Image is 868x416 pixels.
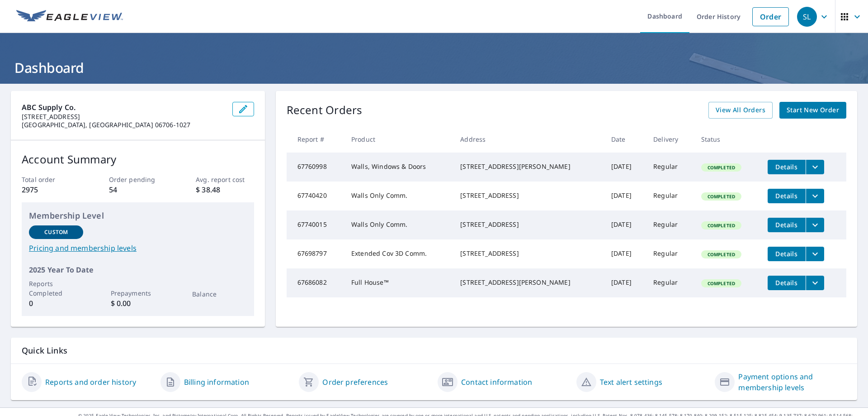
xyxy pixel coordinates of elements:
[773,278,800,287] span: Details
[806,189,824,203] button: filesDropdownBtn-67740420
[22,151,254,167] p: Account Summary
[322,377,388,387] a: Order preferences
[22,121,225,129] p: [GEOGRAPHIC_DATA], [GEOGRAPHIC_DATA] 06706-1027
[287,102,363,119] p: Recent Orders
[702,251,741,258] span: Completed
[45,377,136,387] a: Reports and order history
[460,191,597,200] div: [STREET_ADDRESS]
[797,7,817,27] div: SL
[806,160,824,174] button: filesDropdownBtn-67760998
[111,288,165,298] p: Prepayments
[646,210,694,239] td: Regular
[752,7,789,26] a: Order
[344,239,453,268] td: Extended Cov 3D Comm.
[779,102,846,119] a: Start New Order
[702,222,741,229] span: Completed
[702,193,741,200] span: Completed
[344,153,453,182] td: Walls, Windows & Doors
[344,126,453,153] th: Product
[22,113,225,121] p: [STREET_ADDRESS]
[109,184,167,195] p: 54
[604,239,646,268] td: [DATE]
[694,126,760,153] th: Status
[287,268,344,297] td: 67686082
[773,191,800,200] span: Details
[708,102,773,119] a: View All Orders
[460,278,597,287] div: [STREET_ADDRESS][PERSON_NAME]
[768,160,806,174] button: detailsBtn-67760998
[768,189,806,203] button: detailsBtn-67740420
[344,182,453,210] td: Walls Only Comm.
[716,105,765,116] span: View All Orders
[29,243,247,253] a: Pricing and membership levels
[22,175,80,184] p: Total order
[16,10,123,24] img: EV Logo
[604,153,646,182] td: [DATE]
[702,280,741,287] span: Completed
[806,247,824,261] button: filesDropdownBtn-67698797
[773,220,800,229] span: Details
[184,377,249,387] a: Billing information
[600,377,662,387] a: Text alert settings
[22,102,225,113] p: ABC Supply Co.
[22,345,846,356] p: Quick Links
[287,126,344,153] th: Report #
[646,182,694,210] td: Regular
[287,153,344,182] td: 67760998
[460,162,597,171] div: [STREET_ADDRESS][PERSON_NAME]
[604,210,646,239] td: [DATE]
[22,184,80,195] p: 2975
[196,175,254,184] p: Avg. report cost
[29,264,247,275] p: 2025 Year To Date
[461,377,532,387] a: Contact information
[344,268,453,297] td: Full House™
[787,105,839,116] span: Start New Order
[192,289,246,299] p: Balance
[287,182,344,210] td: 67740420
[806,218,824,232] button: filesDropdownBtn-67740015
[287,210,344,239] td: 67740015
[196,184,254,195] p: $ 38.48
[29,210,247,222] p: Membership Level
[453,126,604,153] th: Address
[604,182,646,210] td: [DATE]
[768,218,806,232] button: detailsBtn-67740015
[460,249,597,258] div: [STREET_ADDRESS]
[29,298,83,309] p: 0
[773,163,800,171] span: Details
[604,268,646,297] td: [DATE]
[646,268,694,297] td: Regular
[604,126,646,153] th: Date
[109,175,167,184] p: Order pending
[44,228,68,236] p: Custom
[702,164,741,171] span: Completed
[287,239,344,268] td: 67698797
[11,58,857,77] h1: Dashboard
[344,210,453,239] td: Walls Only Comm.
[806,276,824,290] button: filesDropdownBtn-67686082
[111,298,165,309] p: $ 0.00
[460,220,597,229] div: [STREET_ADDRESS]
[738,371,846,393] a: Payment options and membership levels
[773,249,800,258] span: Details
[768,247,806,261] button: detailsBtn-67698797
[768,276,806,290] button: detailsBtn-67686082
[646,126,694,153] th: Delivery
[646,153,694,182] td: Regular
[29,279,83,298] p: Reports Completed
[646,239,694,268] td: Regular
